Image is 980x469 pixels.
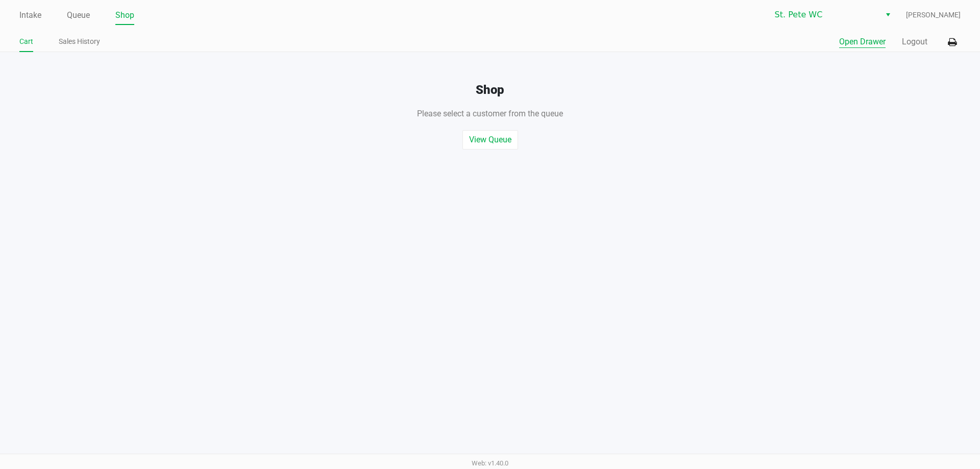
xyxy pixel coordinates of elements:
a: Cart [19,35,33,48]
a: Queue [67,8,90,22]
a: Shop [115,8,134,22]
button: Open Drawer [839,36,886,48]
button: Select [880,6,895,24]
span: St. Pete WC [775,9,874,21]
button: View Queue [462,130,518,150]
button: Logout [902,36,927,48]
span: Web: v1.40.0 [472,459,508,467]
span: Please select a customer from the queue [417,109,563,118]
a: Intake [19,8,41,22]
a: Sales History [59,35,100,48]
span: [PERSON_NAME] [906,10,961,20]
